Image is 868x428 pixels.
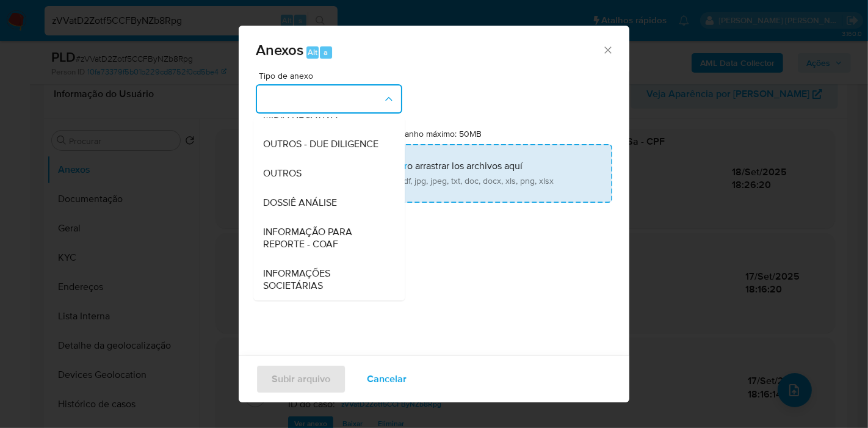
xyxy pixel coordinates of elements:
span: Tipo de anexo [259,71,405,80]
span: OUTROS [263,167,302,180]
span: INFORMAÇÕES SOCIETÁRIAS [263,267,388,292]
span: Anexos [256,39,303,60]
span: MIDIA NEGATIVA [263,109,338,121]
span: INFORMAÇÃO PARA REPORTE - COAF [263,226,388,250]
span: Cancelar [367,366,407,393]
label: Tamanho máximo: 50MB [390,128,482,139]
span: DOSSIÊ ANÁLISE [263,197,337,209]
span: Alt [308,46,317,58]
span: a [324,46,328,58]
span: OUTROS - DUE DILIGENCE [263,138,378,150]
button: Cerrar [602,44,613,55]
button: Cancelar [351,365,422,394]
